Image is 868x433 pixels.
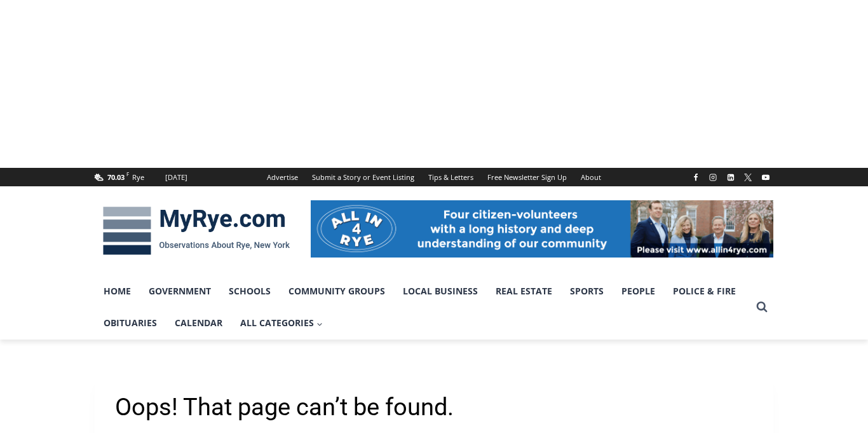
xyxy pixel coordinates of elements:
a: YouTube [758,170,773,185]
a: X [740,170,756,185]
a: Submit a Story or Event Listing [305,168,421,186]
img: MyRye.com [95,198,298,264]
a: Community Groups [280,275,394,307]
a: Advertise [260,168,305,186]
a: Facebook [688,170,703,185]
a: Free Newsletter Sign Up [480,168,574,186]
a: Tips & Letters [421,168,480,186]
h1: Oops! That page can’t be found. [115,393,753,422]
span: F [126,170,129,177]
a: Schools [220,275,280,307]
a: People [613,275,664,307]
div: [DATE] [165,172,187,183]
img: All in for Rye [311,200,773,258]
a: Calendar [166,307,231,339]
a: Home [95,275,140,307]
a: About [574,168,608,186]
button: View Search Form [750,296,773,319]
span: All Categories [240,316,323,330]
a: Instagram [705,170,721,185]
nav: Secondary Navigation [260,168,608,186]
a: All Categories [231,307,332,339]
a: Local Business [394,275,487,307]
a: Linkedin [723,170,738,185]
div: Rye [132,172,144,183]
a: Police & Fire [664,275,745,307]
a: Sports [561,275,613,307]
span: 70.03 [107,172,125,182]
a: Obituaries [95,307,166,339]
a: Government [140,275,220,307]
a: Real Estate [487,275,561,307]
nav: Primary Navigation [95,275,750,340]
